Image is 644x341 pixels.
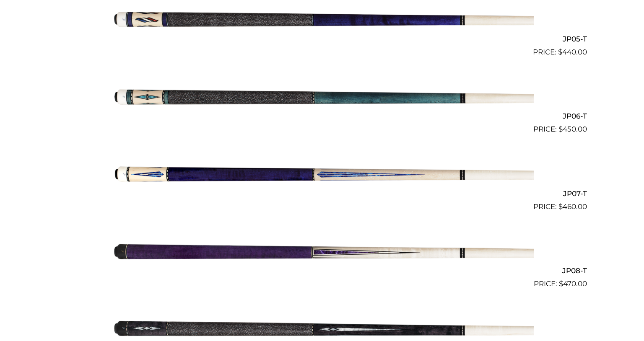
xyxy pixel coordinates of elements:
[57,108,587,124] h2: JP06-T
[57,61,587,135] a: JP06-T $450.00
[558,202,587,211] bdi: 460.00
[57,216,587,289] a: JP08-T $470.00
[559,279,563,288] span: $
[57,31,587,46] h2: JP05-T
[559,279,587,288] bdi: 470.00
[57,138,587,212] a: JP07-T $460.00
[558,125,563,133] span: $
[558,125,587,133] bdi: 450.00
[110,61,534,132] img: JP06-T
[110,216,534,286] img: JP08-T
[110,138,534,209] img: JP07-T
[558,48,562,56] span: $
[558,48,587,56] bdi: 440.00
[57,186,587,201] h2: JP07-T
[57,263,587,279] h2: JP08-T
[558,202,563,211] span: $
